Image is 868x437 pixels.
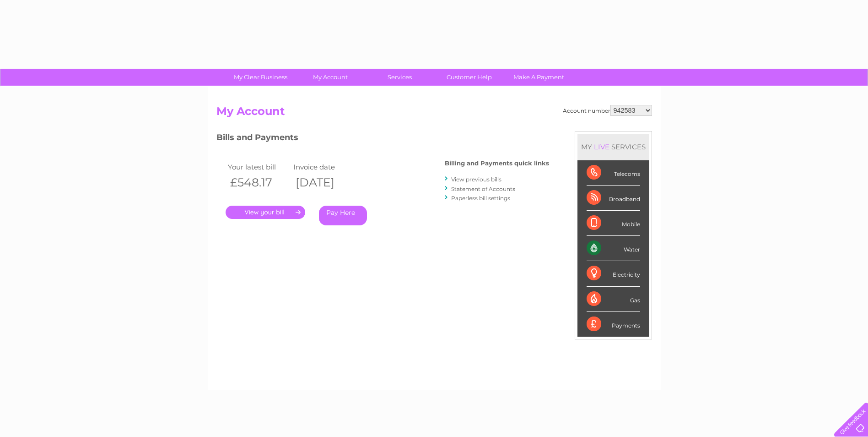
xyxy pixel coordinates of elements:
[319,206,367,225] a: Pay Here
[587,160,640,186] div: Telecoms
[291,173,357,192] th: [DATE]
[587,261,640,286] div: Electricity
[292,69,368,86] a: My Account
[592,142,611,151] div: LIVE
[587,312,640,337] div: Payments
[291,161,357,173] td: Invoice date
[223,69,298,86] a: My Clear Business
[226,206,305,219] a: .
[587,287,640,312] div: Gas
[451,176,501,183] a: View previous bills
[451,186,515,192] a: Statement of Accounts
[577,134,649,160] div: MY SERVICES
[431,69,507,86] a: Customer Help
[451,195,510,202] a: Paperless bill settings
[501,69,577,86] a: Make A Payment
[563,105,652,116] div: Account number
[226,161,291,173] td: Your latest bill
[362,69,437,86] a: Services
[587,186,640,211] div: Broadband
[587,211,640,236] div: Mobile
[226,173,291,192] th: £548.17
[216,131,549,147] h3: Bills and Payments
[216,105,652,122] h2: My Account
[587,236,640,261] div: Water
[445,160,549,167] h4: Billing and Payments quick links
